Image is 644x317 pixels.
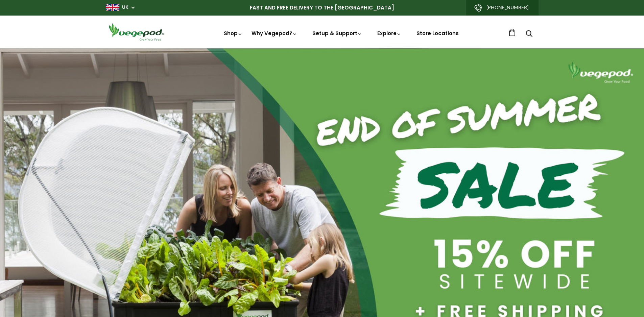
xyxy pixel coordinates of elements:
[526,31,532,38] a: Search
[377,30,402,37] a: Explore
[224,30,243,37] a: Shop
[106,4,119,11] img: gb_large.png
[122,4,128,11] a: UK
[312,30,362,37] a: Setup & Support
[416,30,459,37] a: Store Locations
[106,22,167,42] img: Vegepod
[252,30,297,37] a: Why Vegepod?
